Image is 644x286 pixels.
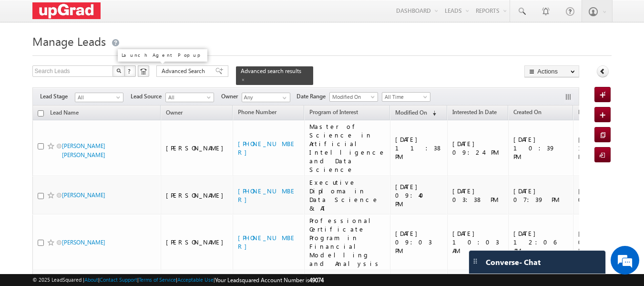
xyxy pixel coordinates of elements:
[75,93,121,102] span: All
[165,93,214,102] a: All
[238,139,296,156] a: [PHONE_NUMBER]
[309,216,386,268] div: Professional Certificate Program in Financial Modelling and Analysis
[509,107,546,119] a: Created On
[75,93,123,102] a: All
[84,276,98,283] a: About
[309,122,386,174] div: Master of Science in Artificial Intelligence and Data Science
[452,229,504,255] div: [DATE] 10:03 AM
[122,52,204,58] div: Launch Agent Popup
[309,178,386,212] div: Executive Diploma in Data Science & AI
[452,187,504,204] div: [DATE] 03:38 PM
[238,187,296,203] a: [PHONE_NUMBER]
[296,92,329,101] span: Date Range
[329,92,378,102] a: Modified On
[166,109,183,116] span: Owner
[100,276,137,283] a: Contact Support
[32,2,101,19] img: Custom Logo
[452,139,504,157] div: [DATE] 09:24 PM
[45,107,83,120] a: Lead Name
[513,108,542,116] span: Created On
[486,258,541,266] span: Converse - Chat
[241,67,301,74] span: Advanced search results
[40,92,75,101] span: Lead Stage
[395,182,443,208] div: [DATE] 09:40 PM
[62,142,105,159] a: [PERSON_NAME] [PERSON_NAME]
[242,93,290,102] input: Type to Search
[116,68,121,73] img: Search
[448,107,501,119] a: Interested In Date
[139,276,176,283] a: Terms of Service
[131,92,165,101] span: Lead Source
[166,144,228,152] div: [PERSON_NAME]
[238,108,276,116] span: Phone Number
[578,229,635,255] div: [DATE] 07:21 PM
[62,239,105,246] a: [PERSON_NAME]
[395,135,443,161] div: [DATE] 11:38 PM
[382,93,428,101] span: All Time
[390,107,441,119] a: Modified On (sorted descending)
[513,187,569,204] div: [DATE] 07:39 PM
[452,108,497,116] span: Interested In Date
[513,229,569,255] div: [DATE] 12:06 AM
[395,109,427,116] span: Modified On
[429,109,436,117] span: (sorted descending)
[330,93,375,101] span: Modified On
[166,93,211,102] span: All
[471,257,479,265] img: carter-drag
[215,276,324,284] span: Your Leadsquared Account Number is
[309,108,358,116] span: Program of Interest
[166,238,228,246] div: [PERSON_NAME]
[32,275,324,285] span: © 2025 LeadSquared | | | | |
[128,67,132,75] span: ?
[578,187,635,204] div: [DATE] 09:40 PM
[233,107,281,119] a: Phone Number
[578,108,634,116] span: Last call date and time
[305,107,363,119] a: Program of Interest
[124,65,136,77] button: ?
[38,110,44,117] input: Check all records
[62,191,105,199] a: [PERSON_NAME]
[513,135,569,161] div: [DATE] 10:39 PM
[578,135,635,161] div: [DATE] 11:36 PM
[238,233,296,250] a: [PHONE_NUMBER]
[524,65,579,77] button: Actions
[309,276,324,284] span: 49074
[166,191,228,200] div: [PERSON_NAME]
[32,33,106,49] span: Manage Leads
[382,92,430,102] a: All Time
[395,229,443,255] div: [DATE] 09:03 PM
[162,67,208,75] span: Advanced Search
[277,93,289,103] a: Show All Items
[573,107,639,119] a: Last call date and time
[221,92,242,101] span: Owner
[177,276,214,283] a: Acceptable Use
